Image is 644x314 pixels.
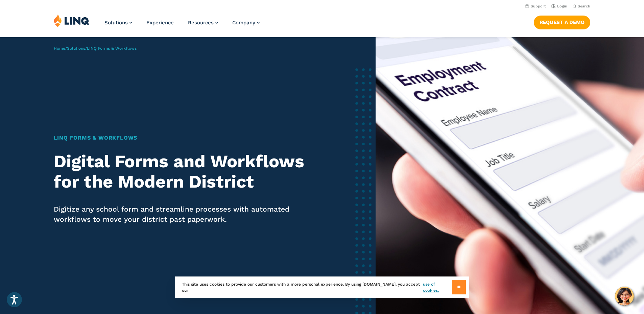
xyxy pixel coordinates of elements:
[104,14,260,37] nav: Primary Navigation
[54,46,65,51] a: Home
[54,204,308,224] p: Digitize any school form and streamline processes with automated workflows to move your district ...
[54,134,308,142] h1: LINQ Forms & Workflows
[525,4,546,8] a: Support
[104,20,132,26] a: Solutions
[67,46,85,51] a: Solutions
[551,4,567,8] a: Login
[232,20,260,26] a: Company
[423,281,452,293] a: use of cookies.
[534,16,590,29] a: Request a Demo
[188,20,218,26] a: Resources
[54,151,308,192] h2: Digital Forms and Workflows for the Modern District
[232,20,255,26] span: Company
[146,20,174,26] a: Experience
[54,46,137,51] span: / /
[54,14,90,27] img: LINQ | K‑12 Software
[175,276,469,298] div: This site uses cookies to provide our customers with a more personal experience. By using [DOMAIN...
[104,20,128,26] span: Solutions
[87,46,137,51] span: LINQ Forms & Workflows
[578,4,590,8] span: Search
[573,4,590,9] button: Open Search Bar
[534,14,590,29] nav: Button Navigation
[188,20,214,26] span: Resources
[615,287,634,306] button: Hello, have a question? Let’s chat.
